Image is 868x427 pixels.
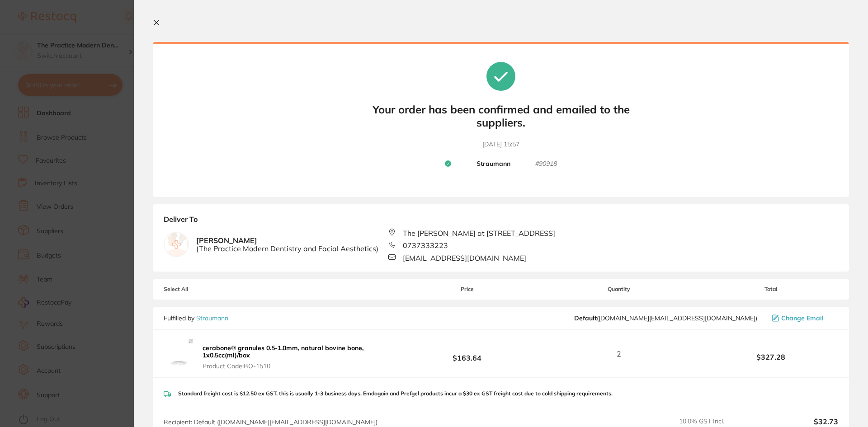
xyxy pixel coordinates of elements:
[703,286,838,292] span: Total
[196,236,378,253] b: [PERSON_NAME]
[535,286,703,292] span: Quantity
[762,418,838,426] output: $32.73
[178,390,613,397] p: Standard freight cost is $12.50 ex GST, this is usually 1-3 business days. Emdogain and Prefgel p...
[203,362,397,370] span: Product Code: BO-1510
[164,339,193,368] img: eGFqYW54Ng
[403,229,555,237] span: The [PERSON_NAME] at [STREET_ADDRESS]
[535,160,557,168] small: # 90918
[400,286,534,292] span: Price
[164,286,254,292] span: Select All
[196,244,378,253] span: ( The Practice Modern Dentistry and Facial Aesthetics )
[703,353,838,361] b: $327.28
[679,418,755,426] span: 10.0 % GST Incl.
[164,215,838,229] b: Deliver To
[574,314,597,322] b: Default
[365,103,637,129] b: Your order has been confirmed and emailed to the suppliers.
[403,241,448,249] span: 0737333223
[400,346,534,362] b: $163.64
[769,314,838,322] button: Change Email
[476,160,510,168] b: Straumann
[196,314,228,322] a: Straumann
[164,232,189,257] img: empty.jpg
[781,314,824,322] span: Change Email
[164,418,377,426] span: Recipient: Default ( [DOMAIN_NAME][EMAIL_ADDRESS][DOMAIN_NAME] )
[203,344,363,359] b: cerabone® granules 0.5-1.0mm, natural bovine bone, 1x0.5cc(ml)/box
[164,314,228,322] p: Fulfilled by
[200,344,400,370] button: cerabone® granules 0.5-1.0mm, natural bovine bone, 1x0.5cc(ml)/box Product Code:BO-1510
[574,314,757,322] span: customerservice.au@straumann.com
[617,350,621,358] span: 2
[403,254,526,262] span: [EMAIL_ADDRESS][DOMAIN_NAME]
